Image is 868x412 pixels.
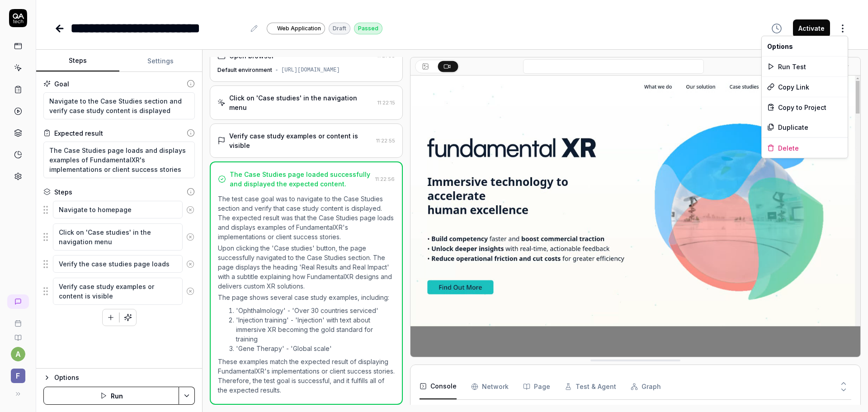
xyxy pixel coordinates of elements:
div: Duplicate [762,117,848,137]
div: Run Test [762,57,848,76]
span: Options [767,42,793,51]
div: Delete [762,138,848,158]
span: Copy to Project [778,103,826,112]
div: Copy Link [762,77,848,97]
